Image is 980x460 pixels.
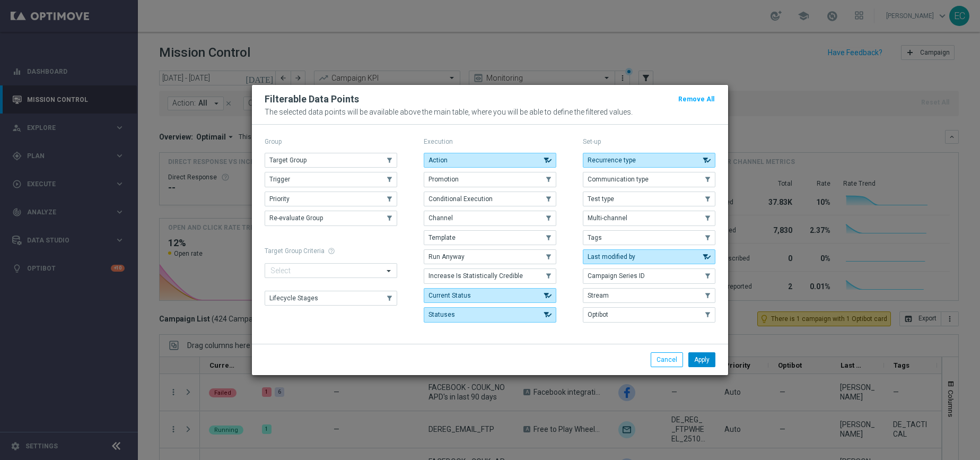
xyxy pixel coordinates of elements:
span: Test type [588,195,614,203]
button: Statuses [424,307,556,322]
p: Set-up [583,137,715,146]
span: Re-evaluate Group [269,214,323,222]
button: Target Group [265,153,397,168]
h2: Filterable Data Points [265,93,359,106]
button: Campaign Series ID [583,268,715,283]
button: Last modified by [583,249,715,264]
span: Stream [588,292,609,299]
span: Statuses [428,311,455,318]
button: Tags [583,230,715,245]
button: Channel [424,211,556,225]
span: Conditional Execution [428,195,493,203]
button: Multi-channel [583,211,715,225]
span: Current Status [428,292,471,299]
button: Priority [265,192,397,206]
span: Multi-channel [588,214,627,222]
button: Apply [688,352,715,367]
button: Template [424,230,556,245]
button: Recurrence type [583,153,715,168]
span: help_outline [328,247,335,255]
button: Conditional Execution [424,192,556,206]
button: Cancel [651,352,683,367]
span: Recurrence type [588,157,636,164]
span: Optibot [588,311,608,318]
span: Template [428,234,456,241]
span: Tags [588,234,602,241]
button: Re-evaluate Group [265,211,397,225]
p: Execution [424,137,556,146]
button: Increase Is Statistically Credible [424,268,556,283]
span: Target Group [269,157,307,164]
span: Last modified by [588,253,635,261]
span: Priority [269,195,290,203]
span: Trigger [269,176,290,183]
span: Lifecycle Stages [269,294,318,302]
button: Communication type [583,172,715,187]
button: Current Status [424,288,556,303]
span: Increase Is Statistically Credible [428,272,523,280]
button: Test type [583,192,715,206]
p: Group [265,137,397,146]
button: Trigger [265,172,397,187]
h1: Target Group Criteria [265,247,397,255]
span: Campaign Series ID [588,272,645,280]
button: Promotion [424,172,556,187]
p: The selected data points will be available above the main table, where you will be able to define... [265,108,715,116]
button: Optibot [583,307,715,322]
button: Run Anyway [424,249,556,264]
button: Remove All [677,93,715,105]
span: Run Anyway [428,253,465,261]
span: Promotion [428,176,459,183]
button: Lifecycle Stages [265,291,397,306]
button: Action [424,153,556,168]
span: Communication type [588,176,649,183]
span: Channel [428,214,453,222]
button: Stream [583,288,715,303]
span: Action [428,157,448,164]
